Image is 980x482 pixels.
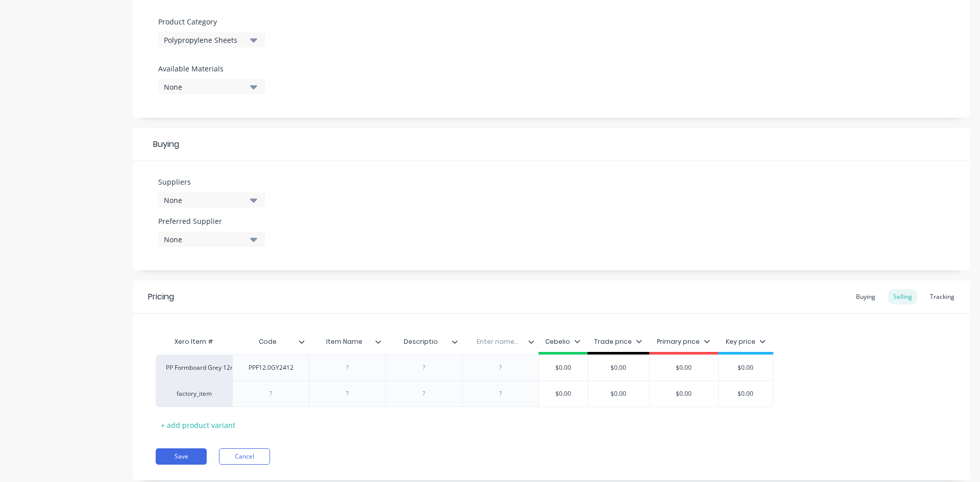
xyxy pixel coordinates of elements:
[657,337,710,346] div: Primary price
[240,361,302,374] div: PPF12.0GY2412
[158,216,265,226] label: Preferred Supplier
[537,381,589,407] div: $0.00
[158,176,265,187] label: Suppliers
[588,381,650,407] div: $0.00
[851,289,880,305] div: Buying
[719,381,773,407] div: $0.00
[148,291,174,303] div: Pricing
[650,381,718,407] div: $0.00
[164,35,246,45] div: Polypropylene Sheets
[133,128,970,161] div: Buying
[888,289,917,305] div: Selling
[156,354,773,380] div: PP Formboard Grey 12mmPPF12.0GY2412$0.00$0.00$0.00$0.00
[462,329,532,354] div: Enter name...
[537,355,589,380] div: $0.00
[925,289,960,305] div: Tracking
[158,79,265,94] button: None
[462,332,538,352] div: Enter name...
[719,355,773,380] div: $0.00
[588,355,650,380] div: $0.00
[385,337,456,346] input: Enter name...
[650,355,718,380] div: $0.00
[594,337,642,346] div: Trade price
[164,234,246,245] div: None
[164,82,246,92] div: None
[545,337,580,346] div: Cebelio
[156,380,773,407] div: factory_item$0.00$0.00$0.00$0.00
[166,363,222,372] div: PP Formboard Grey 12mm
[158,63,265,74] label: Available Materials
[158,16,260,27] label: Product Category
[158,192,265,208] button: None
[232,329,303,354] div: Code
[166,389,222,398] div: factory_item
[158,32,265,47] button: Polypropylene Sheets
[309,329,379,354] div: Item Name
[726,337,766,346] div: Key price
[156,448,207,465] button: Save
[232,332,309,352] div: Code
[309,332,385,352] div: Item Name
[156,332,232,352] div: Xero Item #
[156,417,240,433] div: + add product variant
[158,232,265,247] button: None
[164,195,246,206] div: None
[219,448,270,465] button: Cancel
